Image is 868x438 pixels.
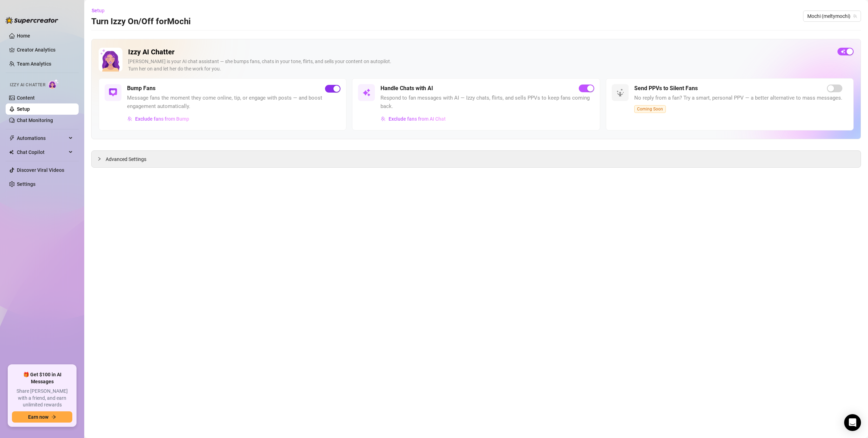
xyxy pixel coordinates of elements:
[17,33,30,39] a: Home
[853,14,857,18] span: team
[127,116,132,121] img: svg%3e
[807,11,857,21] span: Mochi (meltymochi)
[128,48,832,56] h2: Izzy AI Chatter
[48,79,59,89] img: AI Chatter
[6,17,58,24] img: logo-BBDzfeDw.svg
[634,84,698,93] h5: Send PPVs to Silent Fans
[127,113,190,124] button: Exclude fans from Bump
[17,117,53,123] a: Chat Monitoring
[844,414,861,431] div: Open Intercom Messenger
[109,88,117,97] img: svg%3e
[380,84,433,93] h5: Handle Chats with AI
[91,5,110,16] button: Setup
[106,155,146,163] span: Advanced Settings
[127,94,340,110] span: Message fans the moment they come online, tip, or engage with posts — and boost engagement automa...
[17,106,30,112] a: Setup
[12,388,72,409] span: Share [PERSON_NAME] with a friend, and earn unlimited rewards
[99,48,122,72] img: Izzy AI Chatter
[17,167,64,173] a: Discover Viral Videos
[9,150,14,155] img: Chat Copilot
[381,116,386,121] img: svg%3e
[12,371,72,385] span: 🎁 Get $100 in AI Messages
[28,414,48,420] span: Earn now
[51,415,56,419] span: arrow-right
[9,135,15,141] span: thunderbolt
[97,155,106,163] div: collapsed
[128,58,832,73] div: [PERSON_NAME] is your AI chat assistant — she bumps fans, chats in your tone, flirts, and sells y...
[92,8,105,13] span: Setup
[634,94,842,102] span: No reply from a fan? Try a smart, personal PPV — a better alternative to mass messages.
[17,181,35,187] a: Settings
[380,94,594,110] span: Respond to fan messages with AI — Izzy chats, flirts, and sells PPVs to keep fans coming back.
[12,411,72,423] button: Earn nowarrow-right
[10,82,45,88] span: Izzy AI Chatter
[362,88,371,97] img: svg%3e
[17,44,73,55] a: Creator Analytics
[127,84,155,93] h5: Bump Fans
[135,116,189,122] span: Exclude fans from Bump
[616,88,624,97] img: svg%3e
[389,116,446,122] span: Exclude fans from AI Chat
[17,61,51,67] a: Team Analytics
[17,147,67,158] span: Chat Copilot
[17,95,35,101] a: Content
[634,105,666,113] span: Coming Soon
[380,113,446,124] button: Exclude fans from AI Chat
[17,133,67,144] span: Automations
[97,157,101,161] span: collapsed
[91,16,191,27] h3: Turn Izzy On/Off for Mochi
